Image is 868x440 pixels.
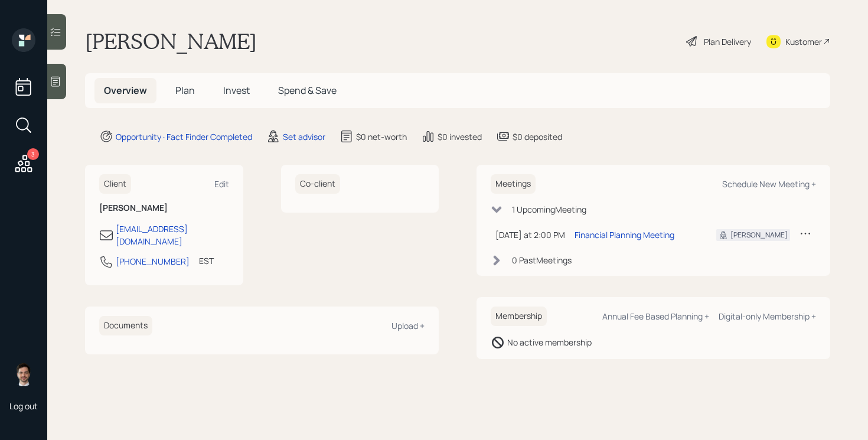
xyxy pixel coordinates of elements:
[175,84,195,97] span: Plan
[99,316,152,335] h6: Documents
[602,311,709,322] div: Annual Fee Based Planning +
[704,35,751,48] div: Plan Delivery
[513,131,562,143] div: $0 deposited
[99,203,229,213] h6: [PERSON_NAME]
[116,255,190,268] div: [PHONE_NUMBER]
[495,229,565,241] div: [DATE] at 2:00 PM
[199,255,214,267] div: EST
[214,178,229,190] div: Edit
[507,336,592,348] div: No active membership
[356,131,407,143] div: $0 net-worth
[27,148,39,160] div: 3
[283,131,325,143] div: Set advisor
[9,400,38,412] div: Log out
[116,223,229,247] div: [EMAIL_ADDRESS][DOMAIN_NAME]
[719,311,816,322] div: Digital-only Membership +
[730,230,788,240] div: [PERSON_NAME]
[491,174,536,194] h6: Meetings
[722,178,816,190] div: Schedule New Meeting +
[223,84,250,97] span: Invest
[438,131,482,143] div: $0 invested
[12,363,35,386] img: jonah-coleman-headshot.png
[278,84,337,97] span: Spend & Save
[391,320,425,331] div: Upload +
[116,131,252,143] div: Opportunity · Fact Finder Completed
[99,174,131,194] h6: Client
[85,28,257,54] h1: [PERSON_NAME]
[491,307,547,326] h6: Membership
[295,174,340,194] h6: Co-client
[575,229,674,241] div: Financial Planning Meeting
[512,203,586,216] div: 1 Upcoming Meeting
[104,84,147,97] span: Overview
[785,35,822,48] div: Kustomer
[512,254,572,266] div: 0 Past Meeting s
